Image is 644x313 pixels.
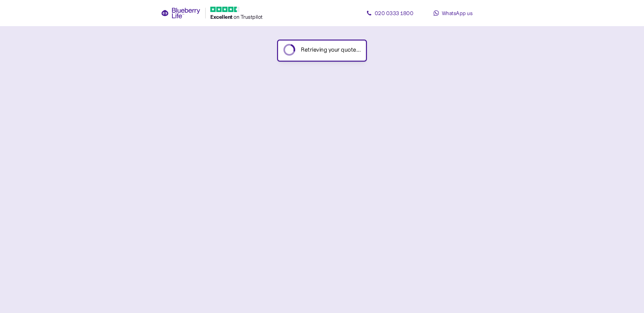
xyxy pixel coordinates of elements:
[210,13,233,20] span: Excellent ️
[233,13,263,20] span: on Trustpilot
[423,6,483,20] a: WhatsApp us
[375,10,414,16] span: 020 0333 1800
[301,45,361,54] div: Retrieving your quote...
[360,6,420,20] a: 020 0333 1800
[442,10,473,16] span: WhatsApp us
